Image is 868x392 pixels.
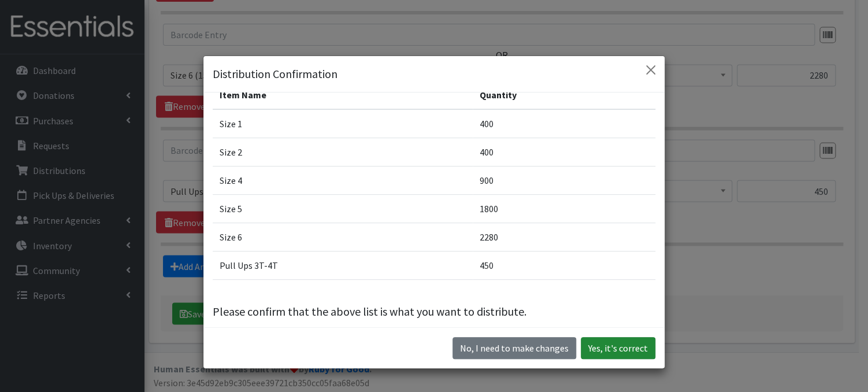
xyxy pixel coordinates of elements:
[473,109,655,138] td: 400
[473,166,655,194] td: 900
[213,109,473,138] td: Size 1
[213,251,473,279] td: Pull Ups 3T-4T
[213,166,473,194] td: Size 4
[213,223,473,251] td: Size 6
[473,138,655,166] td: 400
[452,337,576,359] button: No I need to make changes
[213,80,473,109] th: Item Name
[473,223,655,251] td: 2280
[213,303,655,320] p: Please confirm that the above list is what you want to distribute.
[213,138,473,166] td: Size 2
[473,251,655,279] td: 450
[473,80,655,109] th: Quantity
[473,194,655,223] td: 1800
[641,61,660,79] button: Close
[213,194,473,223] td: Size 5
[581,337,655,359] button: Yes, it's correct
[213,65,337,83] h5: Distribution Confirmation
